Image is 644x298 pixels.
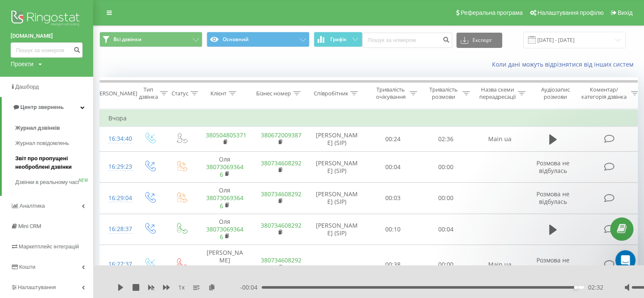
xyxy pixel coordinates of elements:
[20,104,64,110] span: Центр звернень
[108,131,125,147] div: 16:34:40
[197,183,252,214] td: Оля
[256,90,291,97] div: Бізнес номер
[535,86,576,100] div: Аудіозапис розмови
[19,203,45,209] span: Аналiтика
[18,223,41,229] span: Mini CRM
[261,131,301,139] a: 380672009387
[206,194,243,209] a: 380730693646
[15,178,79,187] span: Дзвінки в реальному часі
[367,127,420,151] td: 00:24
[139,86,158,100] div: Тип дзвінка
[261,190,301,198] a: 380734608292
[362,33,452,48] input: Пошук за номером
[178,283,185,292] span: 1 x
[171,90,188,97] div: Статус
[314,32,362,47] button: Графік
[11,42,83,58] input: Пошук за номером
[420,214,473,245] td: 00:04
[537,9,603,16] span: Налаштування профілю
[461,9,523,16] span: Реферальна програма
[11,8,83,30] img: Ringostat logo
[108,256,125,273] div: 16:27:37
[420,183,473,214] td: 00:00
[536,159,569,175] span: Розмова не відбулась
[473,127,528,151] td: Main ua
[94,90,137,97] div: [PERSON_NAME]
[197,151,252,183] td: Оля
[240,283,262,292] span: - 00:04
[15,84,39,90] span: Дашборд
[307,127,367,151] td: [PERSON_NAME] (SIP)
[588,283,603,292] span: 02:32
[108,159,125,175] div: 16:29:23
[108,221,125,237] div: 16:28:37
[15,120,93,136] a: Журнал дзвінків
[456,33,502,48] button: Експорт
[206,225,243,241] a: 380730693646
[206,264,243,280] a: 380638350380
[536,256,569,272] span: Розмова не відбулась
[15,124,60,132] span: Журнал дзвінків
[100,32,202,47] button: Всі дзвінки
[15,175,93,190] a: Дзвінки в реальному часіNEW
[15,136,93,151] a: Журнал повідомлень
[473,245,528,284] td: Main ua
[330,36,347,42] span: Графік
[579,86,629,100] div: Коментар/категорія дзвінка
[197,214,252,245] td: Оля
[367,183,420,214] td: 00:03
[11,32,83,40] a: [DOMAIN_NAME]
[479,86,516,100] div: Назва схеми переадресації
[197,245,252,284] td: [PERSON_NAME]
[261,256,301,264] a: 380734608292
[207,32,310,47] button: Основний
[427,86,460,100] div: Тривалість розмови
[536,190,569,206] span: Розмова не відбулась
[367,214,420,245] td: 00:10
[307,214,367,245] td: [PERSON_NAME] (SIP)
[574,286,578,289] div: Accessibility label
[374,86,407,100] div: Тривалість очікування
[206,163,243,178] a: 380730693646
[15,154,89,171] span: Звіт про пропущені необроблені дзвінки
[113,36,141,43] span: Всі дзвінки
[19,264,35,270] span: Кошти
[367,245,420,284] td: 00:38
[420,151,473,183] td: 00:00
[210,90,227,97] div: Клієнт
[313,90,348,97] div: Співробітник
[420,127,473,151] td: 02:36
[108,190,125,206] div: 16:29:04
[261,221,301,229] a: 380734608292
[206,131,246,139] a: 380504805371
[307,183,367,214] td: [PERSON_NAME] (SIP)
[492,60,638,68] a: Коли дані можуть відрізнятися вiд інших систем
[2,97,93,117] a: Центр звернень
[615,250,636,270] iframe: Intercom live chat
[11,60,33,68] div: Проекти
[618,9,633,16] span: Вихід
[15,139,69,148] span: Журнал повідомлень
[19,243,79,250] span: Маркетплейс інтеграцій
[367,151,420,183] td: 00:04
[18,284,56,290] span: Налаштування
[15,151,93,175] a: Звіт про пропущені необроблені дзвінки
[261,159,301,167] a: 380734608292
[100,110,642,127] td: Вчора
[420,245,473,284] td: 00:00
[307,151,367,183] td: [PERSON_NAME] (SIP)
